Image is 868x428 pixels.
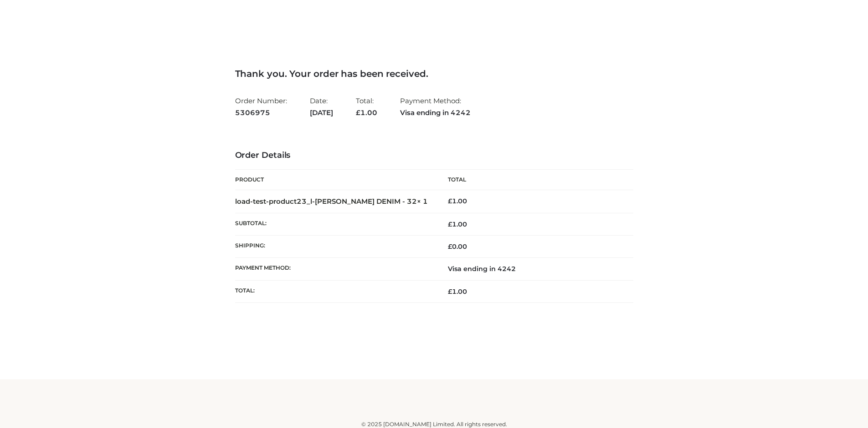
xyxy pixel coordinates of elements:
th: Total [434,170,633,190]
h3: Thank you. Your order has been received. [235,68,633,79]
strong: × 1 [417,197,428,206]
td: Visa ending in 4242 [434,258,633,280]
span: 1.00 [356,108,377,117]
li: Order Number: [235,93,287,121]
bdi: 1.00 [448,197,467,205]
th: Shipping: [235,236,434,258]
th: Payment method: [235,258,434,280]
span: £ [356,108,360,117]
span: 1.00 [448,287,467,296]
h3: Order Details [235,151,633,161]
bdi: 0.00 [448,242,467,251]
span: £ [448,242,452,251]
span: 1.00 [448,220,467,228]
span: £ [448,197,452,205]
li: Payment Method: [400,93,471,121]
strong: 5306975 [235,107,287,119]
strong: Visa ending in 4242 [400,107,471,119]
strong: load-test-product23_l-[PERSON_NAME] DENIM - 32 [235,197,428,206]
strong: [DATE] [310,107,333,119]
th: Total: [235,280,434,302]
span: £ [448,220,452,228]
li: Total: [356,93,377,121]
th: Product [235,170,434,190]
span: £ [448,287,452,296]
th: Subtotal: [235,213,434,235]
li: Date: [310,93,333,121]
